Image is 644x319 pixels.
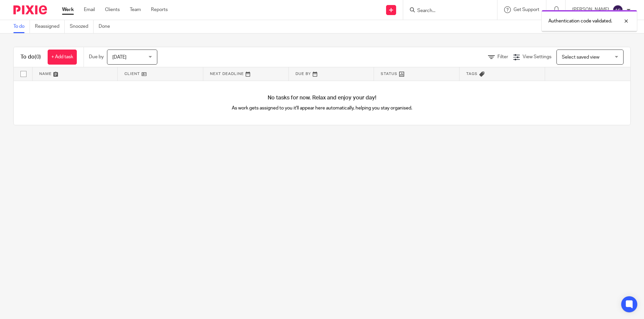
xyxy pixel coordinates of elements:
span: View Settings [523,55,551,59]
a: To do [13,20,30,33]
a: Team [130,6,141,13]
a: Clients [105,6,120,13]
h4: No tasks for now. Relax and enjoy your day! [14,94,630,101]
a: Reassigned [35,20,65,33]
p: Due by [89,54,104,60]
a: + Add task [48,50,77,65]
p: Authentication code validated. [548,18,612,24]
a: Reports [151,6,168,13]
a: Work [62,6,74,13]
span: [DATE] [112,55,126,60]
span: Tags [466,72,478,76]
img: Pixie [13,5,47,14]
a: Snoozed [70,20,94,33]
h1: To do [20,54,41,61]
span: Select saved view [562,55,599,60]
span: Filter [497,55,508,59]
a: Done [99,20,115,33]
span: (0) [35,54,41,60]
a: Email [84,6,95,13]
p: As work gets assigned to you it'll appear here automatically, helping you stay organised. [168,105,476,111]
img: svg%3E [612,5,623,15]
